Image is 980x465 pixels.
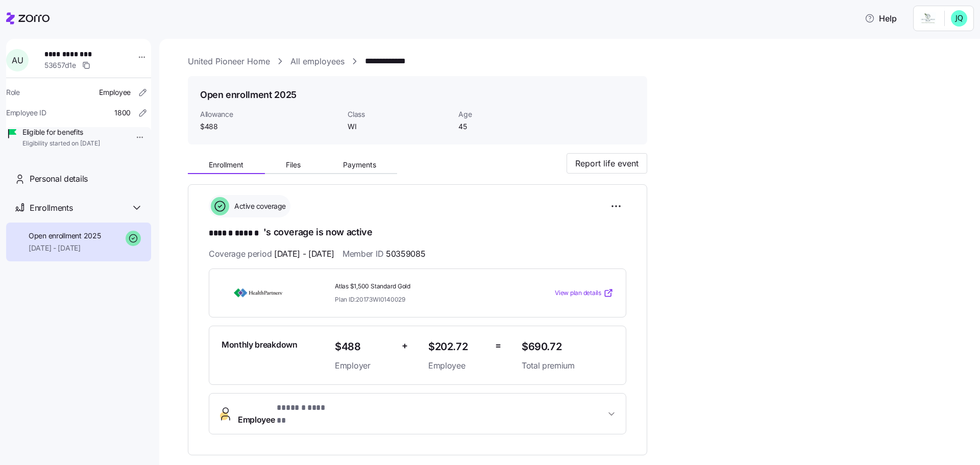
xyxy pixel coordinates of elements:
[335,338,394,355] span: $488
[342,248,425,260] span: Member ID
[114,108,131,118] span: 1800
[44,60,76,70] span: 53657d1e
[428,338,487,355] span: $202.72
[200,88,297,101] h1: Open enrollment 2025
[12,56,23,64] span: A U
[30,173,88,185] span: Personal details
[274,248,334,260] span: [DATE] - [DATE]
[335,359,394,372] span: Employer
[335,295,405,304] span: Plan ID: 20173WI0140029
[575,157,639,169] span: Report life event
[209,161,243,168] span: Enrollment
[200,109,339,119] span: Allowance
[6,87,20,97] span: Role
[209,226,626,240] h1: 's coverage is now active
[555,288,614,298] a: View plan details
[22,139,100,148] span: Eligibility started on [DATE]
[522,338,614,355] span: $690.72
[286,161,301,168] span: Files
[209,248,334,260] span: Coverage period
[951,10,967,27] img: 4b8e4801d554be10763704beea63fd77
[30,202,72,214] span: Enrollments
[22,127,100,137] span: Eligible for benefits
[335,282,513,291] span: Atlas $1,500 Standard Gold
[458,109,561,119] span: Age
[348,109,450,119] span: Class
[555,288,601,298] span: View plan details
[856,8,905,29] button: Help
[920,12,936,25] img: Employer logo
[386,248,425,260] span: 50359085
[458,121,561,132] span: 45
[6,108,46,118] span: Employee ID
[567,153,647,174] button: Report life event
[29,243,101,253] span: [DATE] - [DATE]
[29,231,101,241] span: Open enrollment 2025
[238,402,336,426] span: Employee
[865,12,897,25] span: Help
[348,121,450,132] span: WI
[188,55,270,68] a: United Pioneer Home
[522,359,614,372] span: Total premium
[402,338,408,353] span: +
[222,281,295,305] img: HealthPartners
[428,359,487,372] span: Employee
[343,161,376,168] span: Payments
[231,201,286,211] span: Active coverage
[99,87,131,97] span: Employee
[495,338,501,353] span: =
[290,55,345,68] a: All employees
[222,338,298,351] span: Monthly breakdown
[200,121,339,132] span: $488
